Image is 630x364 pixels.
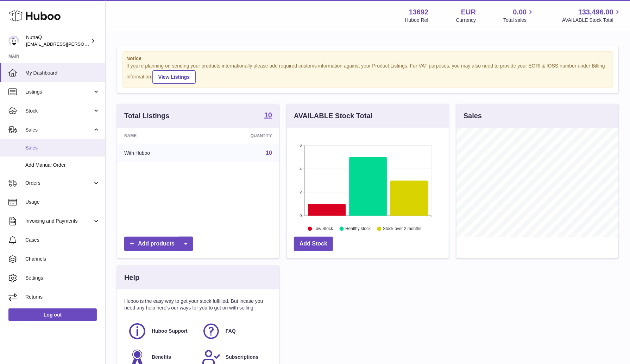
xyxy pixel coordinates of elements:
span: 0.00 [513,7,527,17]
span: My Dashboard [25,70,100,76]
span: Cases [25,237,100,243]
p: Huboo is the easy way to get your stock fulfilled. But incase you need any help here's our ways f... [124,298,272,311]
span: Listings [25,89,93,95]
span: AVAILABLE Stock Total [562,17,622,24]
h3: Help [124,273,139,282]
text: Low Stock [314,226,333,231]
a: Add Stock [294,237,333,251]
a: Huboo Support [128,322,195,341]
span: Subscriptions [226,354,258,360]
div: Huboo Ref [405,17,429,24]
strong: 10 [264,111,272,119]
h3: AVAILABLE Stock Total [294,111,372,121]
th: Name [117,128,203,144]
span: Benefits [152,354,171,360]
a: 10 [264,111,272,120]
span: Returns [25,294,100,300]
span: Stock [25,108,93,114]
span: Total sales [503,17,535,24]
text: 4 [300,167,302,171]
span: Sales [25,127,93,133]
h3: Total Listings [124,111,170,121]
span: Huboo Support [152,328,188,334]
text: 6 [300,143,302,147]
a: 10 [266,150,272,156]
th: Quantity [203,128,279,144]
span: Add Manual Order [25,162,100,168]
div: Currency [456,17,476,24]
span: Usage [25,199,100,205]
a: FAQ [202,322,269,341]
a: View Listings [152,70,196,84]
span: Sales [25,145,100,151]
text: Stock over 2 months [383,226,421,231]
strong: EUR [461,7,476,17]
a: Log out [8,308,97,321]
h3: Sales [464,111,482,121]
text: 0 [300,213,302,218]
text: 2 [300,190,302,194]
a: 0.00 Total sales [503,7,535,24]
span: FAQ [226,328,236,334]
span: [EMAIL_ADDRESS][PERSON_NAME][DOMAIN_NAME] [26,41,141,47]
text: Healthy stock [345,226,371,231]
div: NutraQ [26,34,89,47]
td: With Huboo [117,144,203,162]
span: Orders [25,180,93,186]
span: 133,496.00 [578,7,613,17]
div: If you're planning on sending your products internationally please add required customs informati... [126,63,609,84]
a: Add products [124,237,193,251]
span: Invoicing and Payments [25,218,93,224]
span: Channels [25,256,100,262]
strong: 13692 [409,7,429,17]
img: odd.nordahl@nutraq.com [8,36,19,46]
strong: Notice [126,55,609,62]
a: 133,496.00 AVAILABLE Stock Total [562,7,622,24]
span: Settings [25,275,100,281]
